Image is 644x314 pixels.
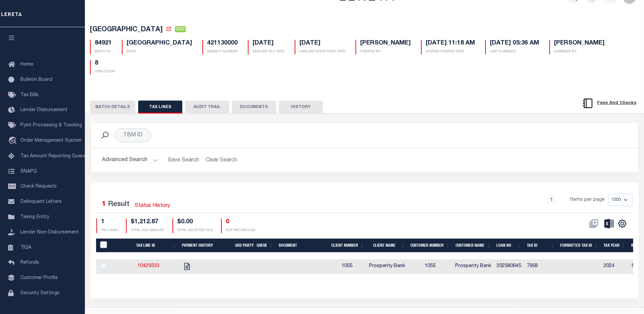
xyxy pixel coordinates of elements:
[135,202,170,210] a: Status History
[90,27,163,33] span: [GEOGRAPHIC_DATA]
[455,264,491,268] span: Prosperity Bank
[279,101,323,114] button: HISTORY
[254,239,276,252] th: Queue: activate to sort column ascending
[20,291,59,296] span: Security Settings
[20,62,33,67] span: Home
[425,264,436,268] span: 1055
[207,40,238,47] h5: 421130000
[90,101,135,114] button: BATCH DETAILS
[426,40,475,47] h5: [DATE] 11:18 AM
[20,184,57,189] span: Check Requests
[20,260,39,265] span: Refunds
[20,199,62,204] span: Delinquent Letters
[524,239,557,252] th: Tax ID: activate to sort column ascending
[253,40,284,47] h5: [DATE]
[20,230,79,235] span: Lender Non-Disbursement
[95,69,115,74] p: ITEM COUNT
[101,228,118,233] p: TAX LINES
[175,26,186,32] span: CAC
[95,40,112,47] h5: 84921
[426,49,475,54] p: SYSTEM CREATED DATE
[453,239,494,252] th: Customer Name: activate to sort column ascending
[408,239,453,252] th: Customer Number: activate to sort column ascending
[20,77,52,82] span: Bulletin Board
[554,49,605,54] p: CHANGED BY
[207,49,238,54] p: AGENCY NUMBER
[342,264,352,268] span: 1055
[494,259,525,274] td: 202380645
[95,60,115,67] h5: 8
[232,101,276,114] button: DOCUMENTS
[601,239,628,252] th: Tax Year: activate to sort column ascending
[548,196,555,204] a: 1
[127,49,192,54] p: STATE
[601,259,628,274] td: 2024
[108,199,129,210] label: Result
[557,239,601,252] th: Formatted Tax ID: activate to sort column ascending
[360,49,411,54] p: CREATED BY
[20,245,31,250] span: TIQA
[137,264,159,268] a: 10429333
[490,49,539,54] p: LAST CHANGED
[20,108,68,112] span: Lender Disbursement
[226,219,255,226] h4: 0
[554,40,605,47] h5: [PERSON_NAME]
[20,123,82,128] span: Pymt Processing & Tracking
[360,40,411,47] h5: [PERSON_NAME]
[232,239,254,252] th: 3rd Party
[101,219,118,226] h4: 1
[95,49,112,54] p: BATCH ID
[20,138,81,143] span: Order Management System
[490,40,539,47] h5: [DATE] 05:36 AM
[177,219,213,226] h4: $0.00
[299,49,345,54] p: EARLIEST GOOD THRU DATE
[185,101,229,114] button: AUDIT TRAIL
[127,40,192,47] h5: [GEOGRAPHIC_DATA]
[175,27,186,34] a: CAC
[20,154,87,159] span: Tax Amount Reporting Queue
[20,276,58,280] span: Customer Profile
[102,154,158,167] button: Advanced Search
[8,137,19,145] i: travel_explore
[20,169,37,174] span: SNAPQ
[369,264,405,268] span: Prosperity Bank
[253,49,284,54] p: EARLIEST ELD DATE
[299,40,345,47] h5: [DATE]
[131,219,164,226] h4: $1,212.87
[102,201,106,208] span: 1
[494,239,524,252] th: Loan No: activate to sort column ascending
[579,96,639,110] button: Fees And Checks
[276,239,329,252] th: Document
[179,239,232,252] th: Payment History
[118,239,180,252] th: Tax Line ID: activate to sort column ascending
[570,196,605,204] span: Items per page
[329,239,367,252] th: Client Number: activate to sort column ascending
[226,228,255,233] p: NOT RECONCILED
[524,259,557,274] td: 7958
[367,239,408,252] th: Client Name: activate to sort column ascending
[138,101,182,114] button: TAX LINES
[115,128,151,142] div: TBM ID
[20,93,39,98] span: Tax Bills
[96,239,118,252] th: PayeePaymentBatchId
[20,215,49,220] span: Taxing Entity
[131,228,164,233] p: TOTAL DUE AMOUNT
[177,228,213,233] p: TOTAL SELECTED DUE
